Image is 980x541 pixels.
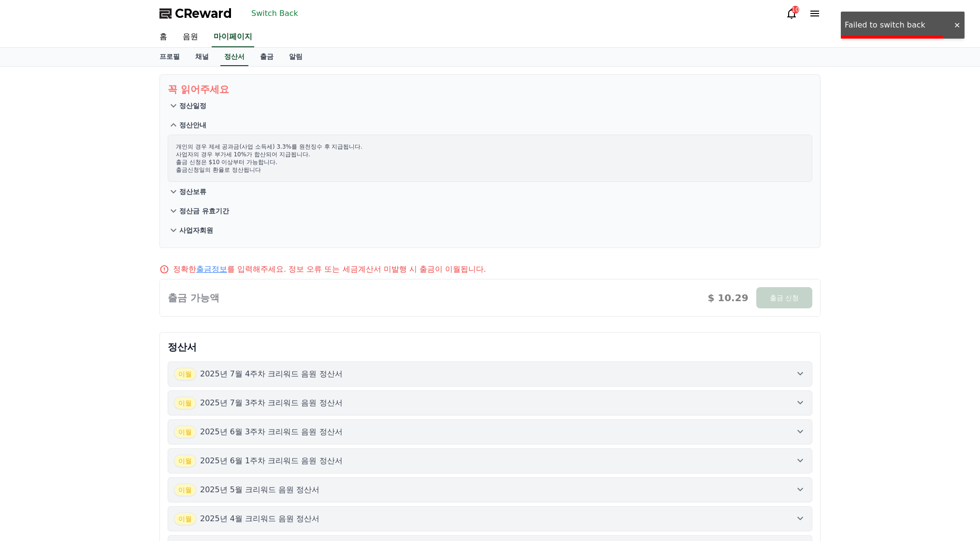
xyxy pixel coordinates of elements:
[152,48,187,66] a: 프로필
[168,419,812,444] button: 이월 2025년 6월 3주차 크리워드 음원 정산서
[200,368,343,380] p: 2025년 7월 4주차 크리워드 음원 정산서
[786,8,797,19] a: 10
[281,48,310,66] a: 알림
[792,6,799,14] div: 10
[168,361,812,387] button: 이월 2025년 7월 4주차 크리워드 음원 정산서
[196,264,227,274] a: 출금정보
[179,187,206,196] p: 정산보류
[168,221,812,240] button: 사업자회원
[168,477,812,502] button: 이월 2025년 5월 크리워드 음원 정산서
[168,201,812,221] button: 정산금 유효기간
[247,6,302,21] button: Switch Back
[168,115,812,135] button: 정산안내
[168,390,812,416] button: 이월 2025년 7월 3주차 크리워드 음원 정산서
[152,27,175,47] a: 홈
[168,506,812,531] button: 이월 2025년 4월 크리워드 음원 정산서
[159,6,232,21] a: CReward
[174,513,196,525] span: 이월
[200,484,319,496] p: 2025년 5월 크리워드 음원 정산서
[179,206,229,216] p: 정산금 유효기간
[200,397,343,409] p: 2025년 7월 3주차 크리워드 음원 정산서
[212,27,254,47] a: 마이페이지
[252,48,281,66] a: 출금
[200,426,343,438] p: 2025년 6월 3주차 크리워드 음원 정산서
[174,455,196,467] span: 이월
[176,143,804,174] p: 개인의 경우 제세 공과금(사업 소득세) 3.3%를 원천징수 후 지급됩니다. 사업자의 경우 부가세 10%가 합산되어 지급됩니다. 출금 신청은 $10 이상부터 가능합니다. 출금신...
[179,101,206,111] p: 정산일정
[174,368,196,380] span: 이월
[220,48,248,66] a: 정산서
[173,264,486,275] p: 정확한 를 입력해주세요. 정보 오류 또는 세금계산서 미발행 시 출금이 이월됩니다.
[168,96,812,115] button: 정산일정
[168,182,812,201] button: 정산보류
[168,340,812,354] p: 정산서
[174,484,196,496] span: 이월
[175,6,232,21] span: CReward
[174,397,196,409] span: 이월
[175,27,206,47] a: 음원
[168,83,812,96] p: 꼭 읽어주세요
[174,426,196,438] span: 이월
[200,513,319,525] p: 2025년 4월 크리워드 음원 정산서
[168,448,812,473] button: 이월 2025년 6월 1주차 크리워드 음원 정산서
[200,455,343,467] p: 2025년 6월 1주차 크리워드 음원 정산서
[187,48,216,66] a: 채널
[179,120,206,130] p: 정산안내
[179,225,213,235] p: 사업자회원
